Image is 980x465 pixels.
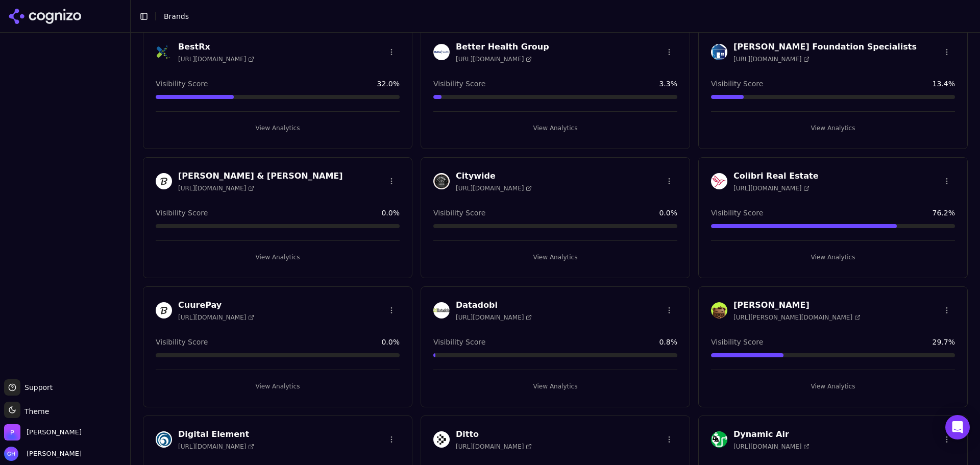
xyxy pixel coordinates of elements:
[4,424,20,440] img: Perrill
[733,443,810,451] span: [URL][DOMAIN_NAME]
[164,12,189,20] span: Brands
[933,337,955,347] span: 29.7 %
[433,378,677,395] button: View Analytics
[156,208,208,218] span: Visibility Score
[22,449,82,458] span: [PERSON_NAME]
[4,424,82,440] button: Open organization switcher
[156,337,208,347] span: Visibility Score
[456,184,532,192] span: [URL][DOMAIN_NAME]
[377,79,400,89] span: 32.0 %
[178,443,254,451] span: [URL][DOMAIN_NAME]
[156,173,172,189] img: Churchill & Harriman
[456,41,549,53] h3: Better Health Group
[178,184,254,192] span: [URL][DOMAIN_NAME]
[456,55,532,63] span: [URL][DOMAIN_NAME]
[711,208,763,218] span: Visibility Score
[156,431,172,448] img: Digital Element
[156,120,400,136] button: View Analytics
[381,208,400,218] span: 0.0 %
[156,378,400,395] button: View Analytics
[433,208,485,218] span: Visibility Score
[711,337,763,347] span: Visibility Score
[659,208,677,218] span: 0.0 %
[433,44,450,60] img: Better Health Group
[733,184,810,192] span: [URL][DOMAIN_NAME]
[711,44,727,60] img: Cantey Foundation Specialists
[711,249,955,265] button: View Analytics
[733,55,810,63] span: [URL][DOMAIN_NAME]
[433,249,677,265] button: View Analytics
[933,208,955,218] span: 76.2 %
[178,428,254,440] h3: Digital Element
[20,382,53,393] span: Support
[20,407,49,415] span: Theme
[711,120,955,136] button: View Analytics
[659,79,677,89] span: 3.3 %
[433,120,677,136] button: View Analytics
[711,431,727,448] img: Dynamic Air
[733,428,810,440] h3: Dynamic Air
[945,415,970,439] div: Open Intercom Messenger
[27,428,82,437] span: Perrill
[164,11,951,21] nav: breadcrumb
[733,170,819,182] h3: Colibri Real Estate
[178,299,254,311] h3: CuurePay
[433,173,450,189] img: Citywide
[156,302,172,319] img: CuurePay
[733,41,917,53] h3: [PERSON_NAME] Foundation Specialists
[711,378,955,395] button: View Analytics
[433,431,450,448] img: Ditto
[659,337,677,347] span: 0.8 %
[733,313,861,322] span: [URL][PERSON_NAME][DOMAIN_NAME]
[433,79,485,89] span: Visibility Score
[456,313,532,322] span: [URL][DOMAIN_NAME]
[178,313,254,322] span: [URL][DOMAIN_NAME]
[178,170,343,182] h3: [PERSON_NAME] & [PERSON_NAME]
[933,79,955,89] span: 13.4 %
[711,173,727,189] img: Colibri Real Estate
[733,299,861,311] h3: [PERSON_NAME]
[178,41,254,53] h3: BestRx
[456,170,532,182] h3: Citywide
[711,79,763,89] span: Visibility Score
[156,44,172,60] img: BestRx
[4,447,82,461] button: Open user button
[456,443,532,451] span: [URL][DOMAIN_NAME]
[456,299,532,311] h3: Datadobi
[156,249,400,265] button: View Analytics
[381,337,400,347] span: 0.0 %
[433,337,485,347] span: Visibility Score
[433,302,450,319] img: Datadobi
[156,79,208,89] span: Visibility Score
[4,447,18,461] img: Grace Hallen
[456,428,532,440] h3: Ditto
[711,302,727,319] img: Dave
[178,55,254,63] span: [URL][DOMAIN_NAME]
